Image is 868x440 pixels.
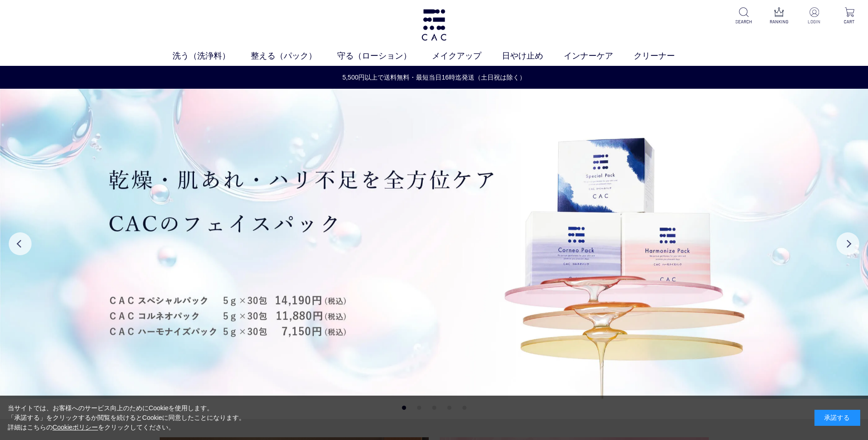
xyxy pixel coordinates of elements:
[0,73,868,82] a: 5,500円以上で送料無料・最短当日16時迄発送（土日祝は除く）
[803,18,825,25] p: LOGIN
[432,50,502,62] a: メイクアップ
[420,9,448,41] img: logo
[733,7,755,25] a: SEARCH
[634,50,695,62] a: クリーナー
[803,7,825,25] a: LOGIN
[838,18,861,25] p: CART
[53,424,98,431] a: Cookieポリシー
[564,50,634,62] a: インナーケア
[836,232,859,255] button: Next
[768,18,790,25] p: RANKING
[502,50,564,62] a: 日やけ止め
[838,7,861,25] a: CART
[8,403,246,432] div: 当サイトでは、お客様へのサービス向上のためにCookieを使用します。 「承諾する」をクリックするか閲覧を続けるとCookieに同意したことになります。 詳細はこちらの をクリックしてください。
[768,7,790,25] a: RANKING
[9,232,32,255] button: Previous
[173,50,251,62] a: 洗う（洗浄料）
[733,18,755,25] p: SEARCH
[814,410,860,426] div: 承諾する
[337,50,432,62] a: 守る（ローション）
[251,50,337,62] a: 整える（パック）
